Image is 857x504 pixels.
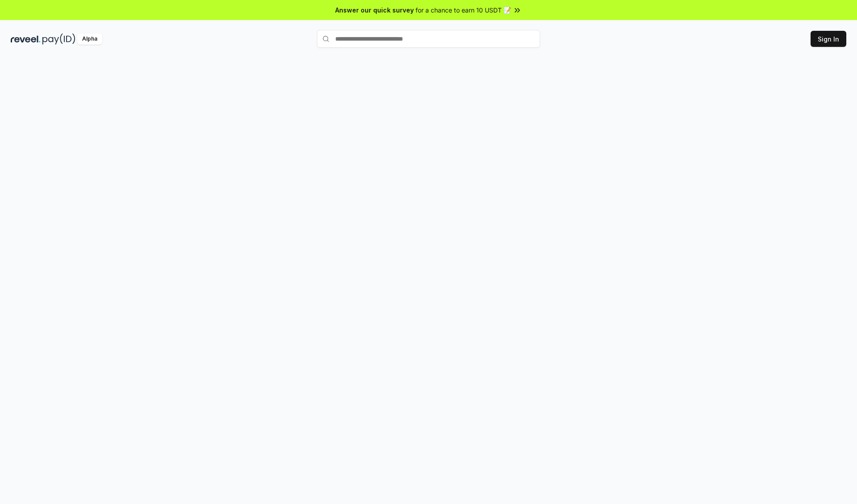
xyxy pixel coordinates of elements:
img: reveel_dark [11,33,41,45]
img: pay_id [42,33,75,45]
span: for a chance to earn 10 USDT 📝 [416,5,511,15]
button: Sign In [811,31,846,47]
div: Alpha [77,33,102,45]
span: Answer our quick survey [335,5,414,15]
